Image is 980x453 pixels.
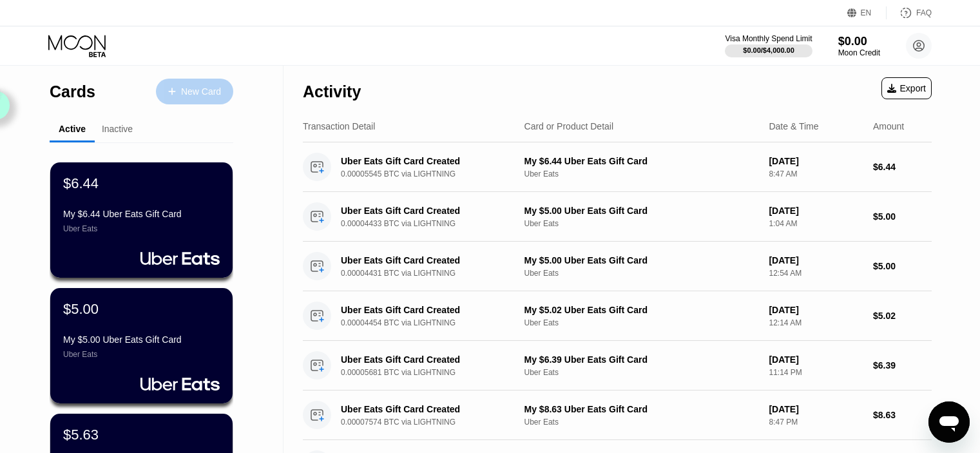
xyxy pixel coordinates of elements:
div: Active [59,124,86,134]
div: EN [847,6,887,19]
div: 11:14 PM [769,368,863,377]
div: Uber Eats Gift Card Created0.00005681 BTC via LIGHTNINGMy $6.39 Uber Eats Gift CardUber Eats[DATE... [303,341,932,390]
div: Uber Eats Gift Card Created [341,156,517,166]
div: Uber Eats Gift Card Created [341,354,517,365]
div: My $5.00 Uber Eats Gift Card [524,255,759,265]
div: $6.44 [873,162,932,172]
div: 8:47 AM [769,169,863,178]
div: 0.00005545 BTC via LIGHTNING [341,169,531,178]
div: Visa Monthly Spend Limit$0.00/$4,000.00 [725,34,812,57]
div: Uber Eats Gift Card Created0.00004433 BTC via LIGHTNINGMy $5.00 Uber Eats Gift CardUber Eats[DATE... [303,192,932,242]
div: Card or Product Detail [524,121,614,131]
div: Uber Eats Gift Card Created0.00004454 BTC via LIGHTNINGMy $5.02 Uber Eats Gift CardUber Eats[DATE... [303,291,932,341]
div: My $6.44 Uber Eats Gift Card [63,209,220,219]
div: Uber Eats [524,219,759,228]
div: $0.00 / $4,000.00 [743,46,794,54]
div: Visa Monthly Spend Limit [725,34,812,43]
div: Cards [50,82,95,101]
div: My $5.00 Uber Eats Gift Card [524,206,759,216]
div: My $6.44 Uber Eats Gift Card [524,156,759,166]
div: My $5.02 Uber Eats Gift Card [524,305,759,315]
div: FAQ [887,6,932,19]
div: Inactive [102,124,133,134]
div: 0.00004454 BTC via LIGHTNING [341,318,531,327]
div: $6.44My $6.44 Uber Eats Gift CardUber Eats [50,162,233,278]
div: FAQ [916,8,932,17]
div: $8.63 [873,410,932,420]
div: Uber Eats Gift Card Created0.00007574 BTC via LIGHTNINGMy $8.63 Uber Eats Gift CardUber Eats[DATE... [303,390,932,440]
div: Uber Eats [524,368,759,377]
div: Uber Eats [524,169,759,178]
div: Uber Eats Gift Card Created [341,255,517,265]
div: $5.02 [873,311,932,321]
div: Uber Eats [63,350,220,359]
div: 0.00005681 BTC via LIGHTNING [341,368,531,377]
div: EN [861,8,872,17]
div: Moon Credit [838,48,880,57]
div: Uber Eats Gift Card Created [341,206,517,216]
div: Date & Time [769,121,818,131]
div: $5.63 [63,427,99,443]
div: [DATE] [769,305,863,315]
div: $5.00 [873,261,932,271]
div: Transaction Detail [303,121,375,131]
div: My $6.39 Uber Eats Gift Card [524,354,759,365]
div: $6.44 [63,175,99,192]
div: [DATE] [769,404,863,414]
div: 8:47 PM [769,418,863,427]
iframe: Button to launch messaging window [928,401,970,443]
div: 0.00007574 BTC via LIGHTNING [341,418,531,427]
div: [DATE] [769,354,863,365]
div: My $8.63 Uber Eats Gift Card [524,404,759,414]
div: Uber Eats Gift Card Created0.00005545 BTC via LIGHTNINGMy $6.44 Uber Eats Gift CardUber Eats[DATE... [303,142,932,192]
div: 1:04 AM [769,219,863,228]
div: 0.00004431 BTC via LIGHTNING [341,269,531,278]
div: New Card [181,86,221,97]
div: 0.00004433 BTC via LIGHTNING [341,219,531,228]
div: Uber Eats Gift Card Created [341,305,517,315]
div: $0.00 [838,35,880,48]
div: Export [887,83,926,93]
div: My $5.00 Uber Eats Gift Card [63,334,220,345]
div: 12:54 AM [769,269,863,278]
div: [DATE] [769,255,863,265]
div: Uber Eats Gift Card Created [341,404,517,414]
div: Export [881,77,932,99]
div: $5.00 [63,301,99,318]
div: [DATE] [769,156,863,166]
div: $0.00Moon Credit [838,35,880,57]
div: $5.00My $5.00 Uber Eats Gift CardUber Eats [50,288,233,403]
div: Uber Eats [524,269,759,278]
div: [DATE] [769,206,863,216]
div: Uber Eats Gift Card Created0.00004431 BTC via LIGHTNINGMy $5.00 Uber Eats Gift CardUber Eats[DATE... [303,242,932,291]
div: $5.00 [873,211,932,222]
div: Amount [873,121,904,131]
div: 12:14 AM [769,318,863,327]
div: Activity [303,82,361,101]
div: Uber Eats [524,318,759,327]
div: New Card [156,79,233,104]
div: Uber Eats [63,224,220,233]
div: $6.39 [873,360,932,371]
div: Uber Eats [524,418,759,427]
